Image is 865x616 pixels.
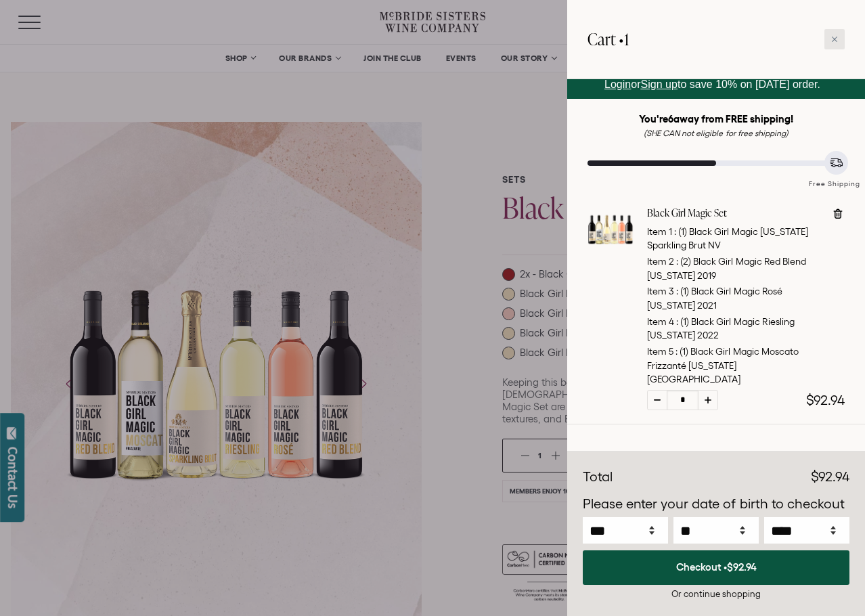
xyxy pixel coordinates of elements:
span: (1) Black Girl Magic Rosé [US_STATE] 2021 [647,286,782,311]
span: : [675,346,678,357]
a: Black Girl Magic Set [647,206,821,220]
span: : [676,286,678,296]
span: $92.94 [811,469,849,484]
div: Total [583,467,613,487]
p: Please enter your date of birth to checkout [583,494,849,514]
h2: Cart • [587,20,629,58]
span: Item 3 [647,286,674,296]
a: Login [604,79,631,90]
span: $92.94 [806,393,845,408]
span: : [674,226,676,237]
a: Black Girl Magic Set [587,240,634,255]
div: Free Shipping [804,166,865,190]
span: 1 [624,28,629,50]
span: Item 5 [647,346,673,357]
span: : [676,256,678,267]
span: (1) Black Girl Magic [US_STATE] Sparkling Brut NV [647,226,808,251]
span: 6 [668,113,673,125]
span: Item 2 [647,256,674,267]
span: (1) Black Girl Magic Riesling [US_STATE] 2022 [647,316,795,341]
button: Checkout •$92.94 [583,550,849,585]
span: $92.94 [727,561,757,573]
span: Item 1 [647,226,672,237]
span: (2) Black Girl Magic Red Blend [US_STATE] 2019 [647,256,806,281]
span: (1) Black Girl Magic Moscato Frizzanté [US_STATE] [GEOGRAPHIC_DATA] [647,346,799,384]
span: : [676,316,678,327]
a: Sign up [641,79,678,90]
div: Or continue shopping [583,588,849,600]
em: (SHE CAN not eligible for free shipping) [644,129,789,137]
span: Item 4 [647,316,674,327]
strong: You're away from FREE shipping! [639,113,794,125]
